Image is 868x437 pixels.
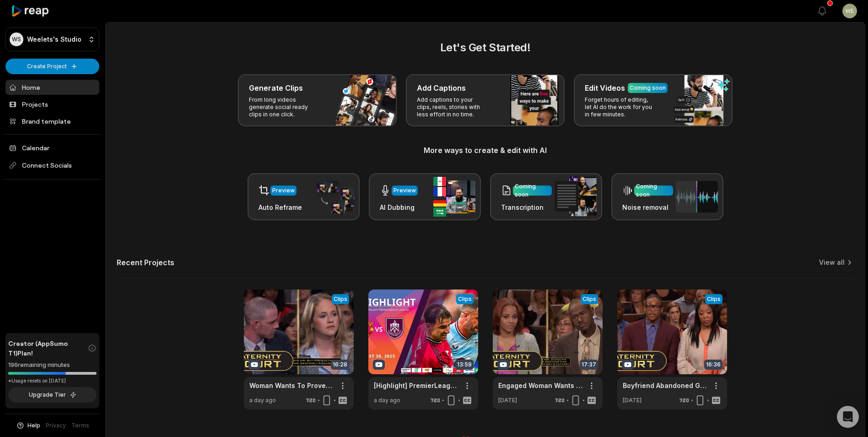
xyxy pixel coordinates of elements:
[837,406,859,428] div: Open Intercom Messenger
[272,186,295,195] div: Preview
[622,202,673,212] h3: Noise removal
[8,377,97,384] div: *Usage resets on [DATE]
[394,186,416,195] div: Preview
[117,258,174,267] h2: Recent Projects
[27,421,40,430] span: Help
[433,177,475,217] img: ai_dubbing.png
[16,421,40,430] button: Help
[374,381,458,390] a: [Highlight] PremierLeague : แมนเชสเตอร์ ยูไนเต็ด vs เบิร์นลีย์ ([DATE])
[249,96,320,118] p: From long videos generate social ready clips in one click.
[5,59,99,74] button: Create Project
[5,80,99,95] a: Home
[501,202,552,212] h3: Transcription
[117,145,854,156] h3: More ways to create & edit with AI
[8,361,97,370] div: 196 remaining minutes
[117,39,854,56] h2: Let's Get Started!
[5,114,99,129] a: Brand template
[630,84,666,92] div: Coming soon
[636,182,671,199] div: Coming soon
[380,202,418,212] h3: AI Dubbing
[585,82,625,93] h3: Edit Videos
[312,179,354,215] img: auto_reframe.png
[417,96,488,118] p: Add captions to your clips, reels, stories with less effort in no time.
[8,387,97,403] button: Upgrade Tier
[8,339,88,358] span: Creator (AppSumo T1) Plan!
[819,258,845,267] a: View all
[5,157,99,174] span: Connect Socials
[71,421,89,430] a: Terms
[5,140,99,155] a: Calendar
[249,82,303,93] h3: Generate Clips
[676,181,718,213] img: noise_removal.png
[585,96,656,118] p: Forget hours of editing, let AI do the work for you in few minutes.
[515,182,550,199] div: Coming soon
[10,33,23,46] div: WS
[5,97,99,112] a: Projects
[46,421,66,430] a: Privacy
[498,381,582,390] a: Engaged Woman Wants To Find Father To Walk Her Down The Aisle (Full Episode) | Paternity Court
[27,35,81,44] p: Weelets's Studio
[623,381,707,390] a: Boyfriend Abandoned Girlfriend During Pregnancy (Full Episode) | Paternity Court
[249,381,334,390] a: Woman Wants To Prove She Didn't Cheat With Her Ex (Full Episode) | Paternity Court
[259,202,302,212] h3: Auto Reframe
[555,177,597,216] img: transcription.png
[417,82,466,93] h3: Add Captions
